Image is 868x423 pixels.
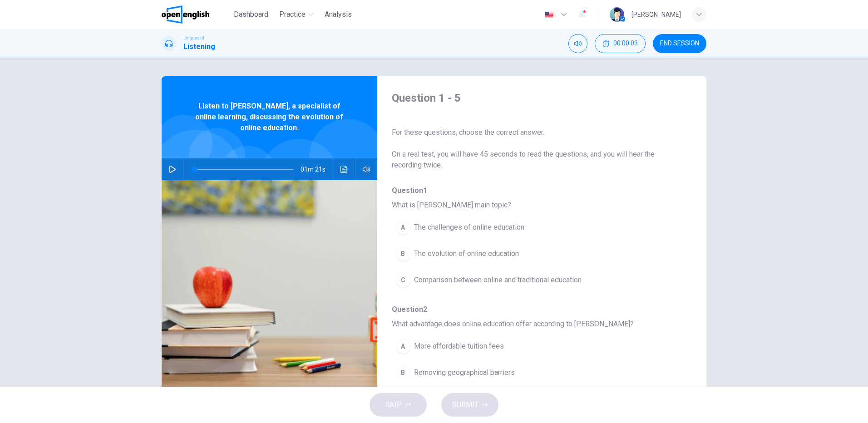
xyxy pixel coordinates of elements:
span: Practice [279,9,306,20]
span: END SESSION [660,40,699,47]
div: C [396,273,410,287]
span: Dashboard [234,9,268,20]
span: Linguaskill [183,35,206,41]
div: B [396,246,410,261]
div: [PERSON_NAME] [631,9,681,20]
button: END SESSION [653,34,706,53]
img: Listen to Emma Johnson, a specialist of online learning, discussing the evolution of online educa... [162,180,377,392]
h1: Listening [183,41,215,52]
span: The challenges of online education [414,222,524,233]
div: Mute [568,34,587,53]
span: Question 2 [392,304,677,315]
div: A [396,339,410,354]
div: Hide [595,34,646,53]
span: 00:00:03 [613,40,638,47]
span: Comparison between online and traditional education [414,275,582,285]
div: A [396,220,410,235]
button: AMore affordable tuition fees [392,335,645,358]
img: Profile picture [610,7,624,22]
button: Dashboard [230,6,272,23]
button: BThe evolution of online education [392,242,645,265]
span: Removing geographical barriers [414,367,515,378]
div: B [396,365,410,380]
span: On a real test, you will have 45 seconds to read the questions, and you will hear the recording t... [392,149,677,171]
button: AThe challenges of online education [392,216,645,239]
img: OpenEnglish logo [162,5,209,24]
h4: Question 1 - 5 [392,91,677,105]
span: More affordable tuition fees [414,341,504,352]
button: Analysis [321,6,355,23]
span: Question 1 [392,185,677,196]
span: For these questions, choose the correct answer. [392,127,677,138]
a: OpenEnglish logo [162,5,230,24]
img: en [543,11,555,18]
button: Click to see the audio transcription [337,158,351,180]
span: 01m 21s [301,158,333,180]
span: Listen to [PERSON_NAME], a specialist of online learning, discussing the evolution of online educ... [191,101,348,133]
button: Practice [276,6,317,23]
button: CComparison between online and traditional education [392,269,645,291]
button: BRemoving geographical barriers [392,361,645,384]
span: What advantage does online education offer according to [PERSON_NAME]? [392,319,677,330]
button: 00:00:03 [595,34,646,53]
span: What is [PERSON_NAME] main topic? [392,200,677,211]
span: The evolution of online education [414,248,519,259]
span: Analysis [325,9,352,20]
